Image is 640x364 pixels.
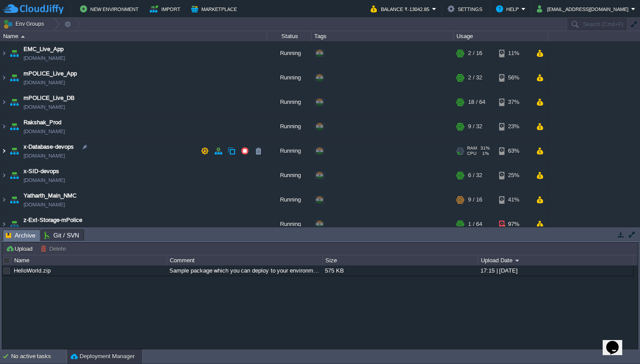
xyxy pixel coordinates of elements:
div: No active tasks [11,349,67,364]
span: 31% [480,146,490,151]
img: AMDAwAAAACH5BAEAAAAALAAAAAABAAEAAAICRAEAOw== [0,139,8,163]
img: AMDAwAAAACH5BAEAAAAALAAAAAABAAEAAAICRAEAOw== [0,212,8,236]
div: Running [267,163,312,187]
div: Running [267,188,312,212]
div: Tags [312,31,453,41]
a: x-Database-devops [24,142,74,151]
a: [DOMAIN_NAME] [24,127,65,136]
img: AMDAwAAAACH5BAEAAAAALAAAAAABAAEAAAICRAEAOw== [8,41,20,65]
iframe: chat widget [603,328,631,355]
div: 17:15 | [DATE] [478,265,633,276]
a: mPOLICE_Live_App [24,69,77,78]
div: Running [267,90,312,114]
img: AMDAwAAAACH5BAEAAAAALAAAAAABAAEAAAICRAEAOw== [0,163,8,187]
img: AMDAwAAAACH5BAEAAAAALAAAAAABAAEAAAICRAEAOw== [8,212,20,236]
a: Rakshak_Prod [24,118,61,127]
span: [DOMAIN_NAME] [24,151,65,160]
a: [DOMAIN_NAME] [24,176,65,185]
a: [DOMAIN_NAME] [24,200,65,209]
img: AMDAwAAAACH5BAEAAAAALAAAAAABAAEAAAICRAEAOw== [8,139,20,163]
a: Yatharth_Main_NMC [24,191,76,200]
a: EMC_Live_App [24,45,64,54]
img: AMDAwAAAACH5BAEAAAAALAAAAAABAAEAAAICRAEAOw== [21,36,25,38]
div: 63% [499,139,528,163]
div: 25% [499,163,528,187]
span: [DOMAIN_NAME] [24,103,65,111]
button: [EMAIL_ADDRESS][DOMAIN_NAME] [537,4,631,14]
img: AMDAwAAAACH5BAEAAAAALAAAAAABAAEAAAICRAEAOw== [0,41,8,65]
button: Upload [6,245,35,253]
div: Sample package which you can deploy to your environment. Feel free to delete and upload a package... [167,265,322,276]
div: 41% [499,188,528,212]
div: 9 / 32 [468,115,482,138]
button: Balance ₹-13042.85 [371,4,432,14]
div: Running [267,212,312,236]
img: AMDAwAAAACH5BAEAAAAALAAAAAABAAEAAAICRAEAOw== [8,188,20,212]
div: 6 / 32 [468,163,482,187]
div: Running [267,41,312,65]
div: 2 / 16 [468,41,482,65]
button: Env Groups [3,18,47,30]
div: Size [323,255,478,265]
img: AMDAwAAAACH5BAEAAAAALAAAAAABAAEAAAICRAEAOw== [0,90,8,114]
a: [DOMAIN_NAME] [24,54,65,63]
div: 97% [499,212,528,236]
div: Name [12,255,167,265]
div: Comment [168,255,322,265]
img: AMDAwAAAACH5BAEAAAAALAAAAAABAAEAAAICRAEAOw== [0,188,8,212]
div: Upload Date [479,255,633,265]
a: [DOMAIN_NAME] [24,78,65,87]
button: New Environment [80,4,141,14]
span: Git / SVN [44,230,79,241]
span: Archive [6,230,36,241]
a: z-Ext-Storage-mPolice [24,216,82,225]
div: 11% [499,41,528,65]
img: AMDAwAAAACH5BAEAAAAALAAAAAABAAEAAAICRAEAOw== [0,66,8,90]
span: RAM [467,146,477,151]
span: CPU [467,151,476,156]
div: Running [267,115,312,138]
div: Name [1,31,267,41]
div: 23% [499,115,528,138]
button: Marketplace [191,4,240,14]
div: 1 / 64 [468,212,482,236]
button: Settings [448,4,485,14]
img: AMDAwAAAACH5BAEAAAAALAAAAAABAAEAAAICRAEAOw== [8,90,20,114]
button: Import [150,4,183,14]
img: AMDAwAAAACH5BAEAAAAALAAAAAABAAEAAAICRAEAOw== [0,115,8,138]
div: Running [267,66,312,90]
button: Delete [40,245,68,253]
img: CloudJiffy [3,4,64,15]
button: Help [496,4,521,14]
a: HelloWorld.zip [14,267,51,274]
div: 575 KB [323,265,477,276]
div: 56% [499,66,528,90]
div: Usage [454,31,548,41]
img: AMDAwAAAACH5BAEAAAAALAAAAAABAAEAAAICRAEAOw== [8,163,20,187]
img: AMDAwAAAACH5BAEAAAAALAAAAAABAAEAAAICRAEAOw== [8,66,20,90]
span: [DOMAIN_NAME] [24,225,65,233]
span: 1% [480,151,489,156]
div: Status [268,31,311,41]
div: 9 / 16 [468,188,482,212]
img: AMDAwAAAACH5BAEAAAAALAAAAAABAAEAAAICRAEAOw== [8,115,20,138]
div: 2 / 32 [468,66,482,90]
a: mPOLICE_Live_DB [24,94,75,103]
div: 37% [499,90,528,114]
div: 18 / 64 [468,90,485,114]
div: Running [267,139,312,163]
button: Deployment Manager [71,352,135,361]
a: x-SID-devops [24,167,59,176]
